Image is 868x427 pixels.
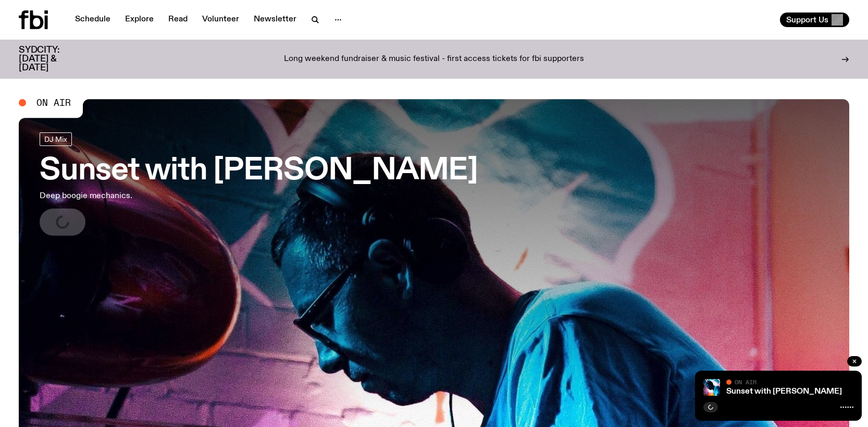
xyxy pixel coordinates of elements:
[40,132,72,146] a: DJ Mix
[726,387,842,396] a: Sunset with [PERSON_NAME]
[162,13,194,27] a: Read
[36,98,71,107] span: On Air
[786,15,828,25] span: Support Us
[735,379,757,385] span: On Air
[119,13,160,27] a: Explore
[196,13,245,27] a: Volunteer
[703,379,720,396] img: Simon Caldwell stands side on, looking downwards. He has headphones on. Behind him is a brightly ...
[40,190,306,202] p: Deep boogie mechanics.
[780,13,849,27] button: Support Us
[284,55,584,64] p: Long weekend fundraiser & music festival - first access tickets for fbi supporters
[69,13,117,27] a: Schedule
[40,132,478,236] a: Sunset with [PERSON_NAME]Deep boogie mechanics.
[40,156,478,186] h3: Sunset with [PERSON_NAME]
[44,135,67,143] span: DJ Mix
[19,46,85,72] h3: SYDCITY: [DATE] & [DATE]
[247,13,303,27] a: Newsletter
